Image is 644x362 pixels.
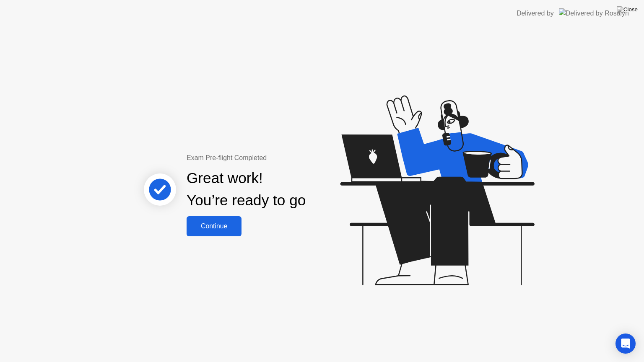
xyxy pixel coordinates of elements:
[187,216,241,236] button: Continue
[187,167,306,212] div: Great work! You’re ready to go
[615,334,636,354] div: Open Intercom Messenger
[187,153,360,163] div: Exam Pre-flight Completed
[189,222,239,230] div: Continue
[559,8,629,18] img: Delivered by Rosalyn
[517,8,554,18] div: Delivered by
[617,6,638,13] img: Close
